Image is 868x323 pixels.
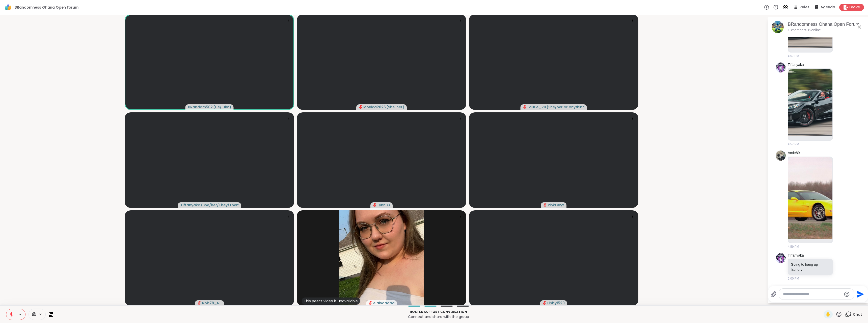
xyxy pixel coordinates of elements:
[56,310,821,314] p: Hosted support conversation
[788,28,821,33] p: 13 members, 12 online
[547,301,565,306] span: Libby1520
[776,151,786,161] img: https://sharewell-space-live.sfo3.digitaloceanspaces.com/user-generated/c3bd44a5-f966-4702-9748-c...
[776,253,786,263] img: https://sharewell-space-live.sfo3.digitaloceanspaces.com/user-generated/c119739d-7237-4932-a94b-0...
[363,105,386,110] span: Monica2025
[788,21,864,28] div: BRandomness Ohana Open Forum, [DATE]
[791,262,830,272] p: Going to hang up laundry
[339,210,424,306] img: elainaaaaa
[788,142,799,146] span: 4:57 PM
[201,203,239,208] span: ( She/her/They/Them )
[180,203,200,208] span: Tiffanyaka
[523,105,527,109] span: audio-muted
[854,288,865,300] button: Send
[373,301,395,306] span: elainaaaaa
[853,312,862,317] span: Chat
[788,54,799,58] span: 4:57 PM
[359,105,362,109] span: audio-muted
[788,276,799,281] span: 5:00 PM
[386,105,404,110] span: ( She, her )
[56,314,821,319] p: Connect and share with the group
[4,3,13,12] img: ShareWell Logomark
[373,203,376,207] span: audio-muted
[776,62,786,72] img: https://sharewell-space-live.sfo3.digitaloceanspaces.com/user-generated/c119739d-7237-4932-a94b-0...
[821,5,835,10] span: Agenda
[800,5,809,10] span: Rules
[788,62,804,67] a: Tiffanyaka
[788,151,800,156] a: Amie89
[772,21,784,33] img: BRandomness Ohana Open Forum, Oct 12
[213,105,231,110] span: ( He/ Him )
[543,301,546,305] span: audio-muted
[849,5,860,10] span: Leave
[844,291,850,297] button: Emoji picker
[788,244,799,249] span: 4:59 PM
[377,203,390,208] span: LynnLG
[528,105,546,110] span: Laurie_Ru
[788,69,832,136] img: image.png
[826,311,831,317] span: ✋
[369,301,372,305] span: audio-muted
[302,297,360,305] div: This peer’s video is unavailable
[788,157,832,239] img: Screenshot_20251012_165849_Chrome.jpg
[547,105,584,110] span: ( She/her or anything else )
[783,292,842,297] textarea: Type your message
[188,105,213,110] span: BRandom502
[543,203,547,207] span: audio-muted
[202,301,222,306] span: Rob78_NJ
[198,301,201,305] span: audio-muted
[788,253,804,258] a: Tiffanyaka
[548,203,564,208] span: PinkOnyx
[15,5,78,10] span: BRandomness Ohana Open Forum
